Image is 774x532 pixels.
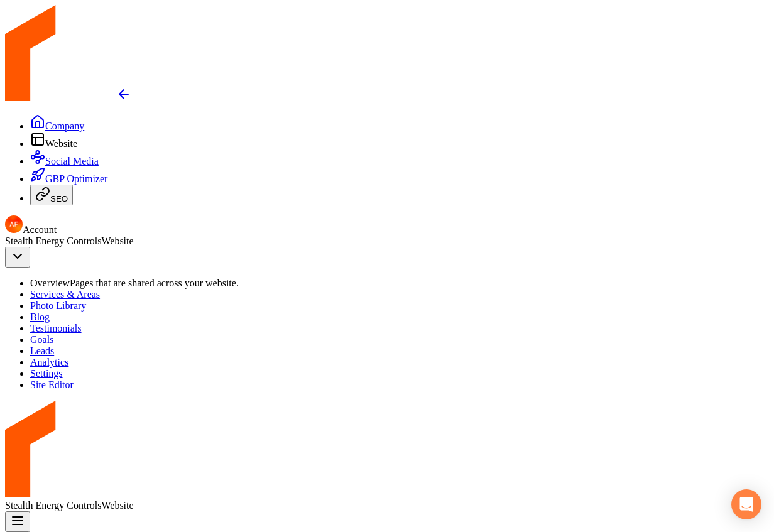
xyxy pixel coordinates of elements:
span: Website [45,138,77,149]
span: Social Media [45,156,99,166]
a: Analytics [30,357,68,367]
span: Pages that are shared across your website. [70,278,239,288]
span: Overview [30,278,70,288]
span: Website [101,236,133,246]
span: Stealth Energy Controls [5,500,101,511]
a: Testimonials [30,323,82,334]
span: Company [45,121,84,131]
a: Site Editor [30,379,74,390]
button: SEO [30,185,73,205]
a: Leads [30,345,54,356]
span: Stealth Energy Controls [5,236,101,246]
button: Open navigation menu [5,511,30,532]
img: Rebolt Logo [5,5,116,102]
img: Avan Fahimi [5,215,23,233]
button: Open user button [5,215,23,233]
div: Open Intercom Messenger [731,489,761,519]
img: Rebolt Logo [5,401,116,497]
a: Photo Library [30,300,86,311]
a: Social Media [30,156,99,166]
a: Company [30,121,84,131]
a: Blog [30,312,50,322]
span: Website [101,500,133,511]
span: SEO [50,194,68,204]
a: Services & Areas [30,289,100,300]
span: GBP Optimizer [45,173,107,184]
span: Account [23,224,57,235]
a: GBP Optimizer [30,173,107,184]
a: Goals [30,334,53,345]
a: Settings [30,368,63,379]
a: Return to dashboard [5,93,131,104]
